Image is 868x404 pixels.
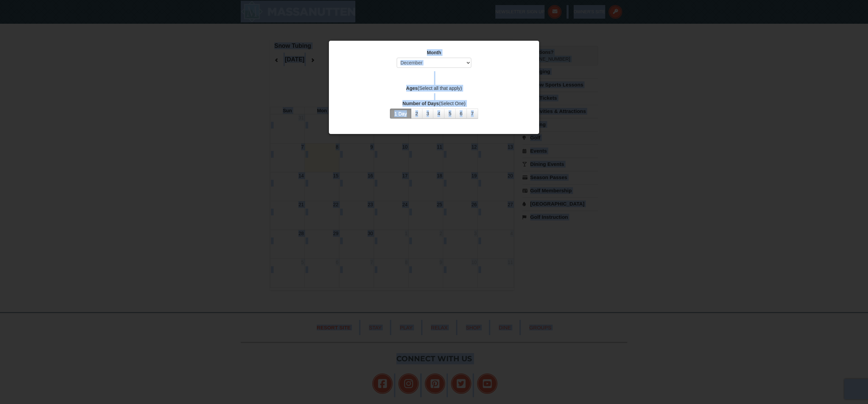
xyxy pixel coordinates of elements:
[402,101,439,106] strong: Number of Days
[337,85,531,92] label: (Select all that apply)
[406,85,418,91] strong: Ages
[433,109,445,119] button: 4
[467,109,478,119] button: 7
[390,109,411,119] button: 1 Day
[427,50,441,55] strong: Month
[444,109,456,119] button: 5
[337,100,531,107] label: (Select One)
[455,109,467,119] button: 6
[411,109,422,119] button: 2
[422,109,434,119] button: 3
